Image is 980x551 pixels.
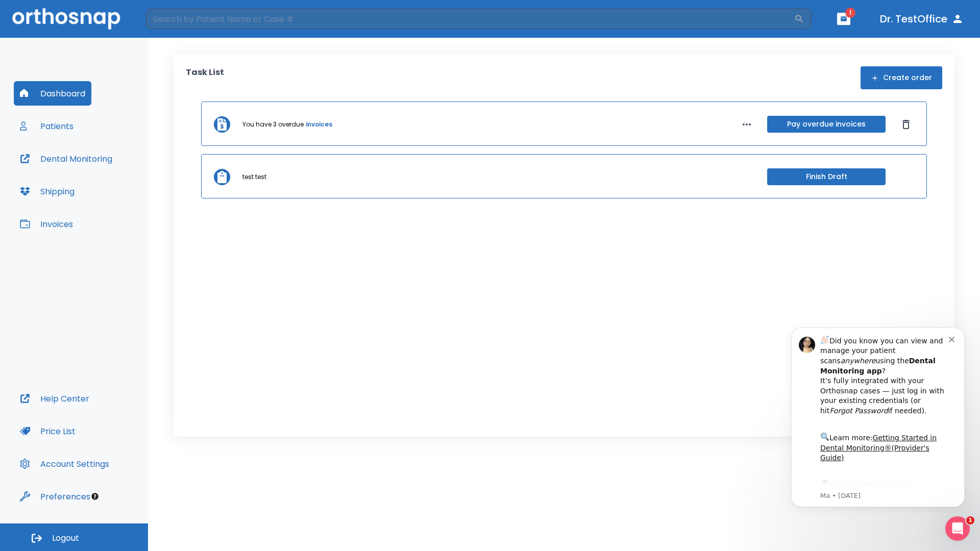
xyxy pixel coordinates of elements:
[306,120,332,129] a: invoices
[90,492,100,501] div: Tooltip anchor
[44,160,173,212] div: Download the app: | ​ Let us know if you need help getting started!
[52,533,79,544] span: Logout
[14,484,96,509] button: Preferences
[242,172,266,182] p: test test
[861,66,942,89] button: Create order
[767,168,886,185] button: Finish Draft
[776,318,980,513] iframe: Intercom notifications message
[242,120,304,129] p: You have 3 overdue
[12,8,120,29] img: Orthosnap
[14,452,115,476] button: Account Settings
[173,16,181,24] button: Dismiss notification
[44,173,173,182] p: Message from Ma, sent 8w ago
[898,116,914,133] button: Dismiss
[146,9,794,29] input: Search by Patient Name or Case #
[186,66,224,89] p: Task List
[876,10,968,28] button: Dr. TestOffice
[14,212,79,236] button: Invoices
[44,163,135,181] a: App Store
[14,146,118,171] button: Dental Monitoring
[945,516,970,541] iframe: Intercom live chat
[14,386,95,411] button: Help Center
[14,81,91,106] button: Dashboard
[14,114,80,138] button: Patients
[845,8,855,18] span: 1
[966,516,974,524] span: 1
[14,179,81,204] button: Shipping
[767,116,886,133] button: Pay overdue invoices
[14,419,82,443] button: Price List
